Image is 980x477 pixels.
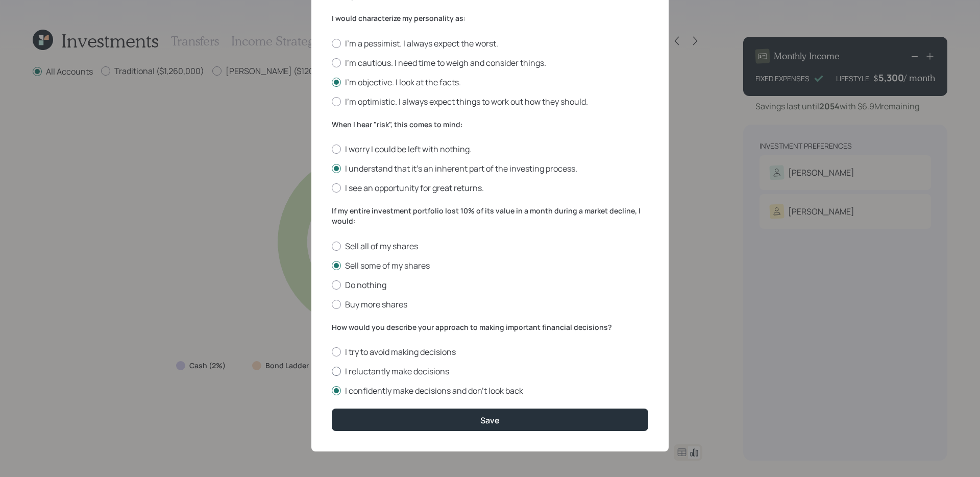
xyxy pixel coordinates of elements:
[332,163,648,174] label: I understand that it’s an inherent part of the investing process.
[332,366,648,377] label: I reluctantly make decisions
[332,120,648,130] label: When I hear "risk", this comes to mind:
[332,13,648,23] label: I would characterize my personality as:
[332,322,648,332] label: How would you describe your approach to making important financial decisions?
[332,144,648,155] label: I worry I could be left with nothing.
[332,385,648,396] label: I confidently make decisions and don’t look back
[332,77,648,88] label: I'm objective. I look at the facts.
[332,346,648,357] label: I try to avoid making decisions
[332,38,648,49] label: I'm a pessimist. I always expect the worst.
[332,279,648,291] label: Do nothing
[332,241,648,252] label: Sell all of my shares
[332,409,648,431] button: Save
[332,206,648,226] label: If my entire investment portfolio lost 10% of its value in a month during a market decline, I would:
[480,415,500,426] div: Save
[332,299,648,310] label: Buy more shares
[332,96,648,107] label: I'm optimistic. I always expect things to work out how they should.
[332,57,648,68] label: I'm cautious. I need time to weigh and consider things.
[332,182,648,194] label: I see an opportunity for great returns.
[332,260,648,271] label: Sell some of my shares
